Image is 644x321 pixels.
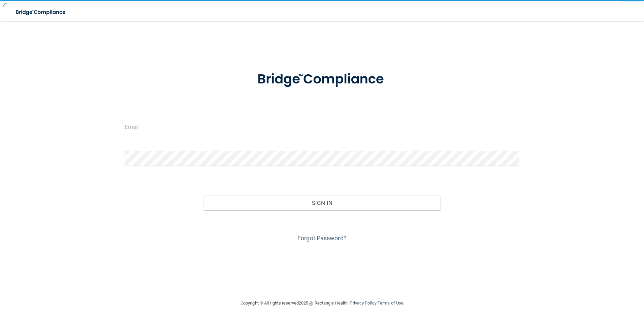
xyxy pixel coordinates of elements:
a: Privacy Policy [350,300,376,306]
button: Sign In [203,195,441,210]
div: Copyright © All rights reserved 2025 @ Rectangle Health | | [199,292,445,314]
img: bridge_compliance_login_screen.278c3ca4.svg [244,62,400,97]
img: bridge_compliance_login_screen.278c3ca4.svg [10,5,72,19]
input: Email [125,119,520,134]
a: Forgot Password? [297,235,347,242]
a: Terms of Use [378,300,404,306]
